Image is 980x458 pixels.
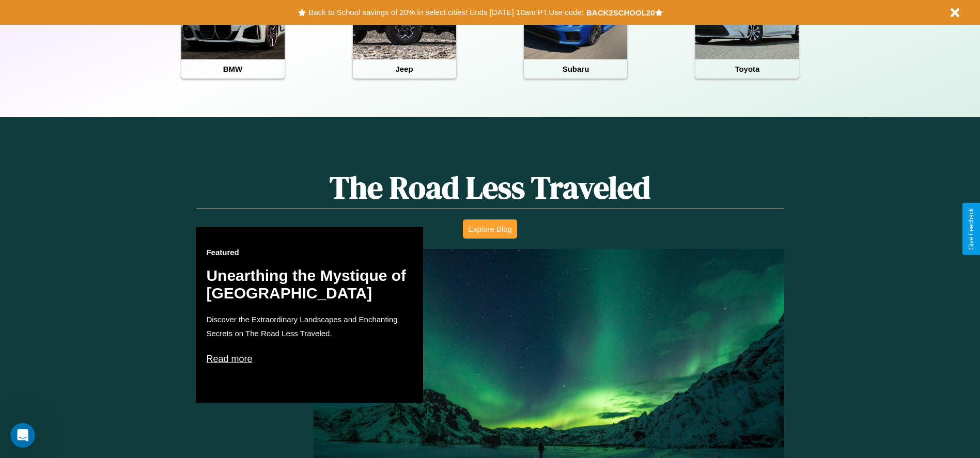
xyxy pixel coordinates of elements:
b: BACK2SCHOOL20 [586,8,655,17]
button: Explore Blog [463,219,517,239]
h4: Toyota [695,59,799,78]
p: Read more [206,351,413,367]
div: Give Feedback [968,208,975,250]
p: Discover the Extraordinary Landscapes and Enchanting Secrets on The Road Less Traveled. [206,312,413,340]
button: Back to School savings of 20% in select cities! Ends [DATE] 10am PT.Use code: [306,5,586,20]
h3: Featured [206,248,413,257]
h2: Unearthing the Mystique of [GEOGRAPHIC_DATA] [206,267,413,302]
h4: BMW [181,59,285,78]
h4: Subaru [524,59,627,78]
h4: Jeep [353,59,456,78]
h1: The Road Less Traveled [196,166,784,209]
iframe: Intercom live chat [10,423,35,448]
